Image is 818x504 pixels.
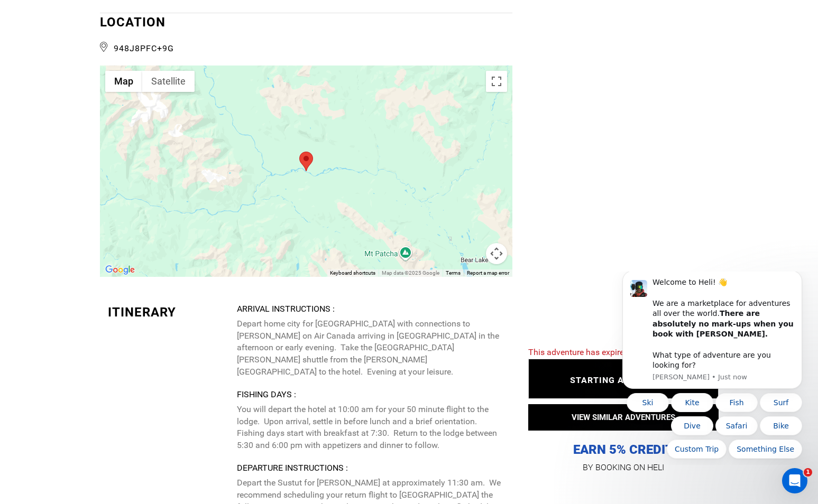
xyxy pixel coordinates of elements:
button: Quick reply: Dive [65,145,107,164]
p: You will depart the hotel at 10:00 am for your 50 minute flight to the lodge. Upon arrival, settl... [237,404,504,452]
button: Show street map [105,71,142,92]
div: Quick reply options [16,122,196,187]
button: Map camera controls [486,243,507,264]
p: BY BOOKING ON HELI [528,460,719,475]
span: 1 [804,468,812,477]
div: Message content [46,6,188,99]
span: STARTING AT: USD7,100 [570,375,677,385]
button: Quick reply: Custom Trip [60,168,120,187]
button: Quick reply: Surf [153,122,196,141]
a: Report a map error [467,270,509,276]
button: Show satellite imagery [142,71,195,92]
button: Keyboard shortcuts [330,269,375,277]
button: Quick reply: Fish [109,122,151,141]
div: Arrival Instructions : [237,303,504,315]
p: Message from Carl, sent Just now [46,101,188,110]
a: Open this area in Google Maps (opens a new window) [103,263,137,277]
img: Profile image for Carl [24,8,41,25]
a: Terms (opens in new tab) [446,270,461,276]
iframe: Intercom notifications message [606,272,818,465]
iframe: Intercom live chat [782,468,807,493]
button: Toggle fullscreen view [486,71,507,92]
span: Map data ©2025 Google [382,270,439,276]
span: 948J8PFC+9G [100,39,512,55]
div: Departure Instructions : [237,462,504,474]
img: Google [103,263,137,277]
button: Quick reply: Ski [20,122,62,141]
b: There are absolutely no mark-ups when you book with [PERSON_NAME]. [46,38,187,67]
div: LOCATION [100,13,512,55]
button: Quick reply: Something Else [122,168,196,187]
span: This adventure has expired [528,347,629,357]
div: Welcome to Heli! 👋 We are a marketplace for adventures all over the world. What type of adventure... [46,6,188,99]
button: Quick reply: Safari [109,145,151,164]
button: VIEW SIMILAR ADVENTURES [528,404,719,431]
button: Quick reply: Bike [153,145,196,164]
div: Itinerary [108,303,229,321]
p: Depart home city for [GEOGRAPHIC_DATA] with connections to [PERSON_NAME] on Air Canada arriving i... [237,318,504,378]
div: Fishing Days : [237,389,504,401]
button: Quick reply: Kite [65,122,107,141]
